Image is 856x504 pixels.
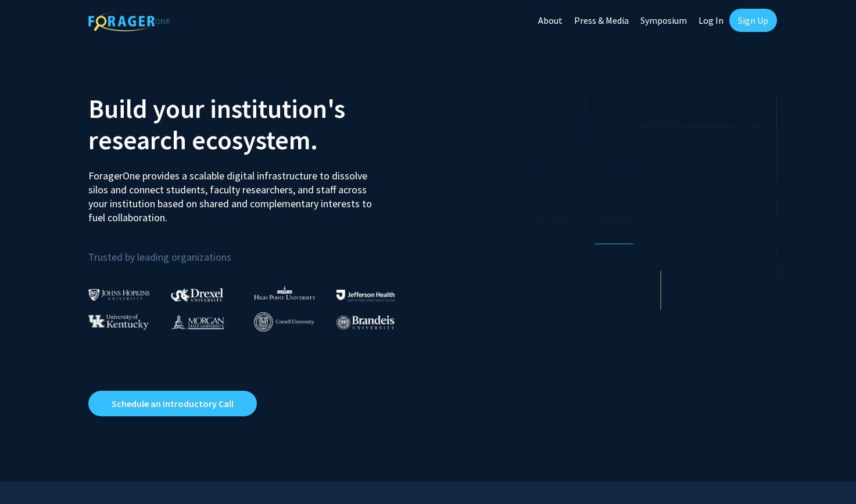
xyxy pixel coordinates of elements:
[88,314,149,330] img: University of Kentucky
[88,234,420,266] p: Trusted by leading organizations
[729,9,777,32] a: Sign Up
[88,160,380,225] p: ForagerOne provides a scalable digital infrastructure to dissolve silos and connect students, fac...
[336,290,395,301] img: Thomas Jefferson University
[171,314,224,329] img: Morgan State University
[88,391,257,416] a: Opens in a new tab
[88,93,420,156] h2: Build your institution's research ecosystem.
[88,289,150,301] img: Johns Hopkins University
[336,315,395,330] img: Brandeis University
[88,11,170,31] img: ForagerOne Logo
[254,286,316,300] img: High Point University
[171,288,223,301] img: Drexel University
[254,312,314,332] img: Cornell University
